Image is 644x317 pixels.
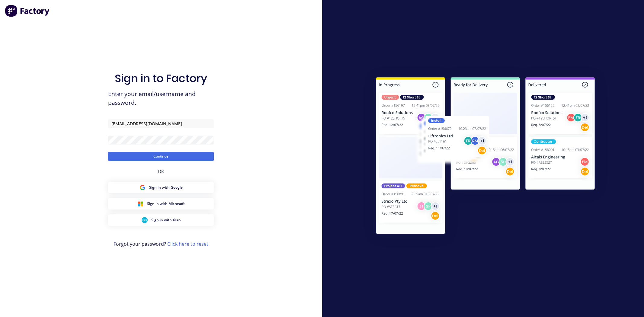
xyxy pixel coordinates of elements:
img: Microsoft Sign in [137,201,143,207]
button: Continue [108,152,214,161]
h1: Sign in to Factory [115,72,207,85]
span: Sign in with Google [149,185,183,190]
span: Sign in with Xero [151,217,181,223]
input: Email/Username [108,119,214,128]
div: OR [158,161,164,182]
span: Sign in with Microsoft [147,201,185,207]
span: Forgot your password? [114,240,208,248]
a: Click here to reset [167,241,208,247]
img: Google Sign in [139,184,146,191]
button: Google Sign inSign in with Google [108,182,214,193]
span: Enter your email/username and password. [108,90,214,107]
button: Microsoft Sign inSign in with Microsoft [108,198,214,210]
img: Xero Sign in [142,217,148,223]
img: Sign in [363,65,608,248]
img: Factory [5,5,50,17]
button: Xero Sign inSign in with Xero [108,214,214,226]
